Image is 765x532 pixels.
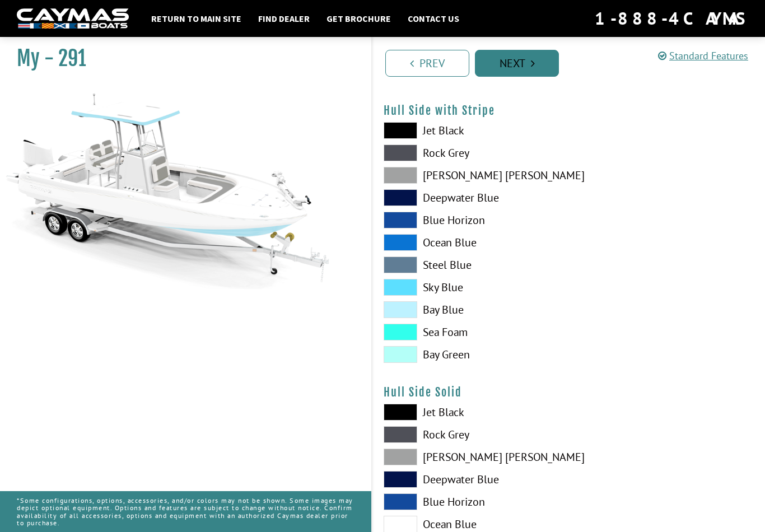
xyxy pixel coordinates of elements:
[146,11,247,26] a: Return to main site
[475,50,559,77] a: Next
[384,324,558,340] label: Sea Foam
[253,11,315,26] a: Find Dealer
[384,234,558,251] label: Ocean Blue
[384,404,558,421] label: Jet Black
[384,279,558,296] label: Sky Blue
[384,189,558,206] label: Deepwater Blue
[402,11,465,26] a: Contact Us
[17,46,343,71] h1: My - 291
[17,8,129,29] img: white-logo-c9c8dbefe5ff5ceceb0f0178aa75bf4bb51f6bca0971e226c86eb53dfe498488.png
[385,50,469,77] a: Prev
[384,122,558,139] label: Jet Black
[595,6,748,31] div: 1-888-4CAYMAS
[384,346,558,363] label: Bay Green
[382,48,765,77] ul: Pagination
[17,491,354,532] p: *Some configurations, options, accessories, and/or colors may not be shown. Some images may depic...
[384,493,558,510] label: Blue Horizon
[384,167,558,184] label: [PERSON_NAME] [PERSON_NAME]
[384,212,558,228] label: Blue Horizon
[384,449,558,465] label: [PERSON_NAME] [PERSON_NAME]
[384,256,558,273] label: Steel Blue
[658,49,748,62] a: Standard Features
[321,11,397,26] a: Get Brochure
[384,385,754,399] h4: Hull Side Solid
[384,426,558,443] label: Rock Grey
[384,144,558,161] label: Rock Grey
[384,104,754,118] h4: Hull Side with Stripe
[384,301,558,318] label: Bay Blue
[384,471,558,488] label: Deepwater Blue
